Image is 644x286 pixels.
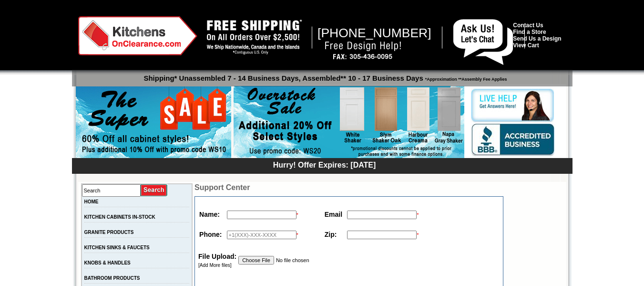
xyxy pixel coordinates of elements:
strong: Zip: [325,231,337,238]
span: [PHONE_NUMBER] [317,26,431,40]
a: View Cart [513,42,539,49]
input: +1(XXX)-XXX-XXXX [227,231,296,239]
input: Submit [141,184,168,197]
img: Kitchens on Clearance Logo [78,16,197,55]
a: KITCHEN SINKS & FAUCETS [84,245,150,250]
strong: Phone: [199,231,222,238]
span: *Approximation **Assembly Fee Applies [423,74,507,82]
strong: File Upload: [198,253,236,260]
p: Shipping* Unassembled 7 - 14 Business Days, Assembled** 10 - 17 Business Days [77,70,572,82]
a: HOME [84,199,99,204]
strong: Email [325,211,342,218]
td: Support Center [194,183,503,192]
a: Send Us a Design [513,35,561,42]
div: Hurry! Offer Expires: [DATE] [77,159,572,169]
a: KITCHEN CABINETS IN-STOCK [84,214,155,220]
a: Contact Us [513,22,543,29]
a: BATHROOM PRODUCTS [84,275,140,281]
a: [Add More files] [198,263,231,268]
a: GRANITE PRODUCTS [84,230,134,235]
a: Find a Store [513,29,546,35]
a: KNOBS & HANDLES [84,260,131,265]
strong: Name: [199,211,220,218]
